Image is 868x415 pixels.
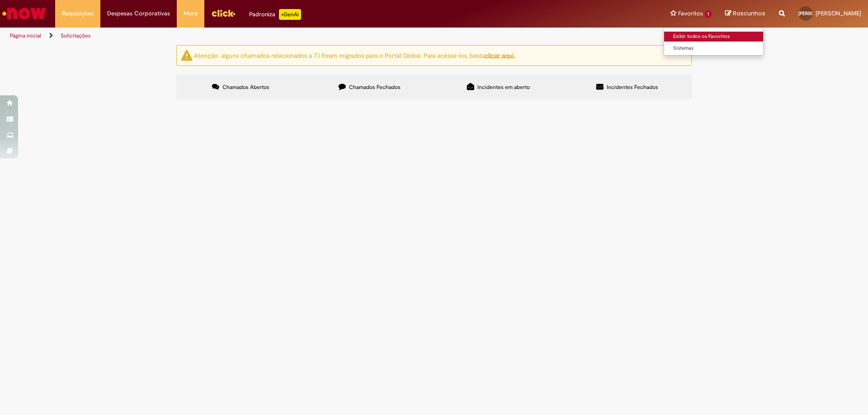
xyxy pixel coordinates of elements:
[349,84,401,91] span: Chamados Fechados
[664,32,764,42] a: Exibir todos os Favoritos
[705,10,712,18] span: 1
[664,43,764,53] a: Sistemas
[107,9,170,18] span: Despesas Corporativas
[725,9,765,18] a: Rascunhos
[733,9,765,18] span: Rascunhos
[7,28,572,44] ul: Trilhas de página
[62,9,94,18] span: Requisições
[249,9,301,20] div: Padroniza
[61,32,91,39] a: Solicitações
[211,6,236,20] img: click_logo_yellow_360x200.png
[279,9,301,20] p: +GenAi
[664,27,764,56] ul: Favoritos
[222,84,269,91] span: Chamados Abertos
[798,10,834,16] span: [PERSON_NAME]
[816,9,861,17] span: [PERSON_NAME]
[184,9,198,18] span: More
[1,5,47,23] img: ServiceNow
[607,84,658,91] span: Incidentes Fechados
[485,51,515,59] a: clicar aqui.
[194,51,515,59] ng-bind-html: Atenção: alguns chamados relacionados a T.I foram migrados para o Portal Global. Para acessá-los,...
[477,84,530,91] span: Incidentes em aberto
[678,9,703,18] span: Favoritos
[10,32,41,39] a: Página inicial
